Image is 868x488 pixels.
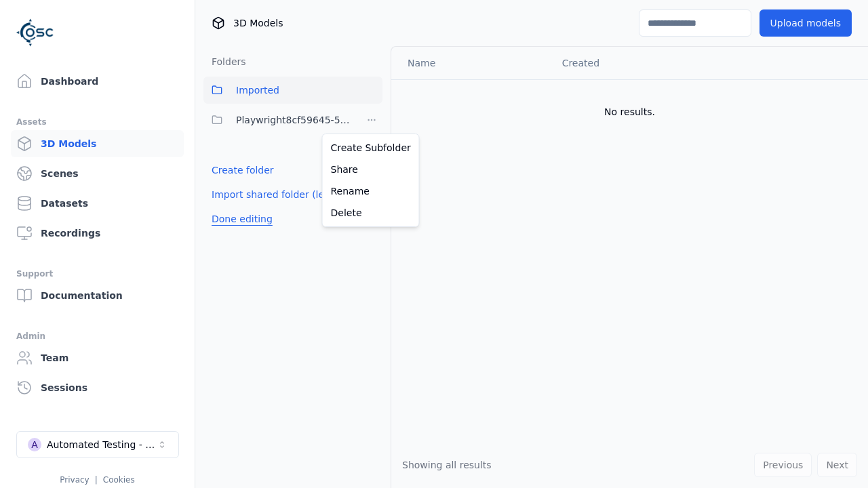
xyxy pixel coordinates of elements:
[325,180,416,202] a: Rename
[325,159,416,180] a: Share
[325,202,416,224] a: Delete
[325,137,416,159] a: Create Subfolder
